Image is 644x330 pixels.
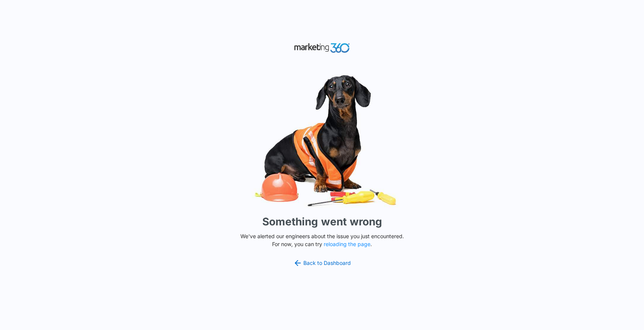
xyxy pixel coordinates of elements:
h1: Something went wrong [262,214,382,230]
button: reloading the page [324,241,370,247]
a: Back to Dashboard [293,259,351,268]
img: Sad Dog [209,70,435,211]
p: We've alerted our engineers about the issue you just encountered. For now, you can try . [237,232,407,248]
img: Marketing 360 Logo [294,41,350,55]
